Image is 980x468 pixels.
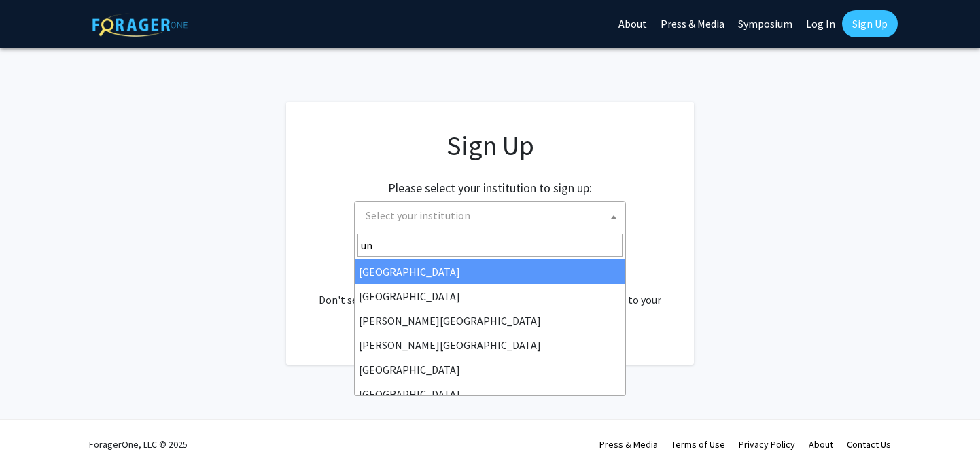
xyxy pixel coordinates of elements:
[671,438,725,450] a: Terms of Use
[388,181,592,196] h2: Please select your institution to sign up:
[360,202,625,230] span: Select your institution
[357,234,623,257] input: Search
[354,201,626,232] span: Select your institution
[92,13,188,37] img: ForagerOne Logo
[89,420,188,468] div: ForagerOne, LLC © 2025
[847,438,891,450] a: Contact Us
[313,259,667,324] div: Already have an account? . Don't see your institution? about bringing ForagerOne to your institut...
[355,284,625,308] li: [GEOGRAPHIC_DATA]
[366,209,470,222] span: Select your institution
[355,357,625,382] li: [GEOGRAPHIC_DATA]
[10,407,58,458] iframe: Chat
[313,129,667,162] h1: Sign Up
[355,382,625,406] li: [GEOGRAPHIC_DATA]
[355,333,625,357] li: [PERSON_NAME][GEOGRAPHIC_DATA]
[355,308,625,333] li: [PERSON_NAME][GEOGRAPHIC_DATA]
[809,438,833,450] a: About
[739,438,795,450] a: Privacy Policy
[599,438,658,450] a: Press & Media
[842,10,898,37] a: Sign Up
[355,259,625,284] li: [GEOGRAPHIC_DATA]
